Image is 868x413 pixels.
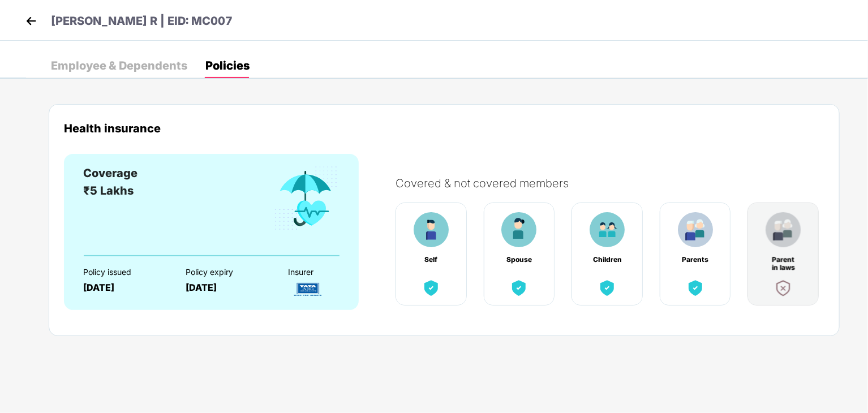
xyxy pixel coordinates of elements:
[416,256,446,264] div: Self
[23,12,40,29] img: back
[421,278,441,298] img: benefitCardImg
[205,60,250,71] div: Policies
[288,279,328,299] img: InsurerLogo
[773,278,793,298] img: benefitCardImg
[414,212,449,247] img: benefitCardImg
[288,268,371,277] div: Insurer
[501,212,536,247] img: benefitCardImg
[83,268,166,277] div: Policy issued
[681,256,710,264] div: Parents
[83,282,166,293] div: [DATE]
[64,122,824,135] div: Health insurance
[590,212,625,247] img: benefitCardImg
[396,177,836,190] div: Covered & not covered members
[51,12,233,30] p: [PERSON_NAME] R | EID: MC007
[186,282,268,293] div: [DATE]
[766,212,801,247] img: benefitCardImg
[83,165,137,182] div: Coverage
[51,60,187,71] div: Employee & Dependents
[678,212,713,247] img: benefitCardImg
[504,256,534,264] div: Spouse
[186,268,268,277] div: Policy expiry
[768,256,798,264] div: Parent in laws
[592,256,622,264] div: Children
[509,278,529,298] img: benefitCardImg
[597,278,617,298] img: benefitCardImg
[685,278,706,298] img: benefitCardImg
[83,184,134,197] span: ₹5 Lakhs
[273,165,340,233] img: benefitCardImg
